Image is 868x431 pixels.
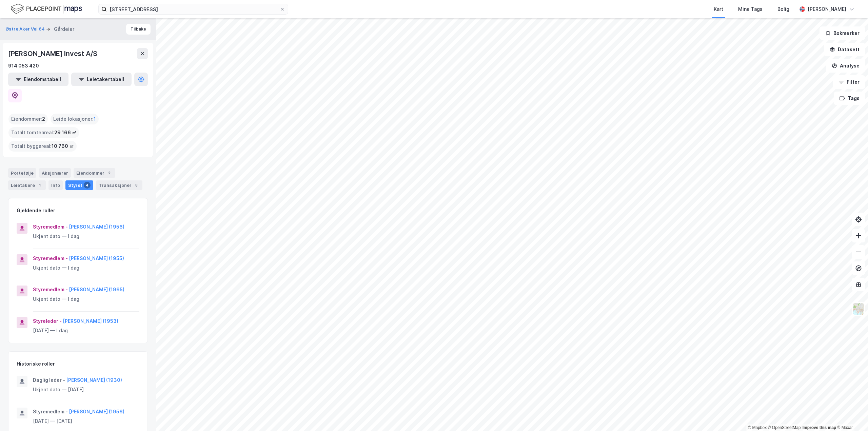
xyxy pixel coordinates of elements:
button: Filter [833,75,865,89]
img: logo.f888ab2527a4732fd821a326f86c7f29.svg [11,3,82,15]
img: Z [852,302,865,315]
div: Eiendommer : [8,114,48,124]
div: 4 [84,182,91,189]
div: Gårdeier [54,25,74,33]
div: Ukjent dato — I dag [33,295,139,303]
input: Søk på adresse, matrikkel, gårdeiere, leietakere eller personer [107,4,280,14]
a: Improve this map [803,425,836,430]
span: 2 [42,115,45,123]
div: Ukjent dato — I dag [33,232,139,240]
div: 8 [133,182,140,189]
div: Aksjonærer [39,168,71,178]
span: 29 166 ㎡ [54,129,77,137]
div: Ukjent dato — [DATE] [33,386,139,394]
div: Gjeldende roller [17,207,55,215]
div: 2 [106,170,113,176]
div: Totalt byggareal : [8,141,77,152]
div: Info [48,180,63,190]
button: Tags [834,92,865,105]
span: 10 760 ㎡ [52,142,74,150]
div: [DATE] — [DATE] [33,417,139,425]
div: 1 [36,182,43,189]
button: Leietakertabell [71,73,132,86]
div: Historiske roller [17,360,55,368]
span: 1 [94,115,96,123]
button: Eiendomstabell [8,73,68,86]
div: Eiendommer [74,168,115,178]
div: [PERSON_NAME] Invest A/S [8,48,99,59]
div: Totalt tomteareal : [8,127,79,138]
div: Leide lokasjoner : [51,114,99,124]
button: Østre Aker Vei 64 [5,26,46,33]
button: Tilbake [126,24,151,35]
button: Analyse [826,59,865,73]
div: Bolig [777,5,789,13]
div: Transaksjoner [96,180,142,190]
div: Kontrollprogram for chat [834,398,868,431]
button: Datasett [824,43,865,56]
div: [DATE] — I dag [33,327,139,335]
div: Ukjent dato — I dag [33,264,139,272]
div: Mine Tags [738,5,763,13]
a: OpenStreetMap [768,425,801,430]
div: [PERSON_NAME] [808,5,846,13]
div: Styret [65,180,93,190]
iframe: Chat Widget [834,398,868,431]
button: Bokmerker [820,26,865,40]
div: Kart [714,5,723,13]
div: Leietakere [8,180,46,190]
a: Mapbox [748,425,767,430]
div: 914 053 420 [8,62,39,70]
div: Portefølje [8,168,36,178]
